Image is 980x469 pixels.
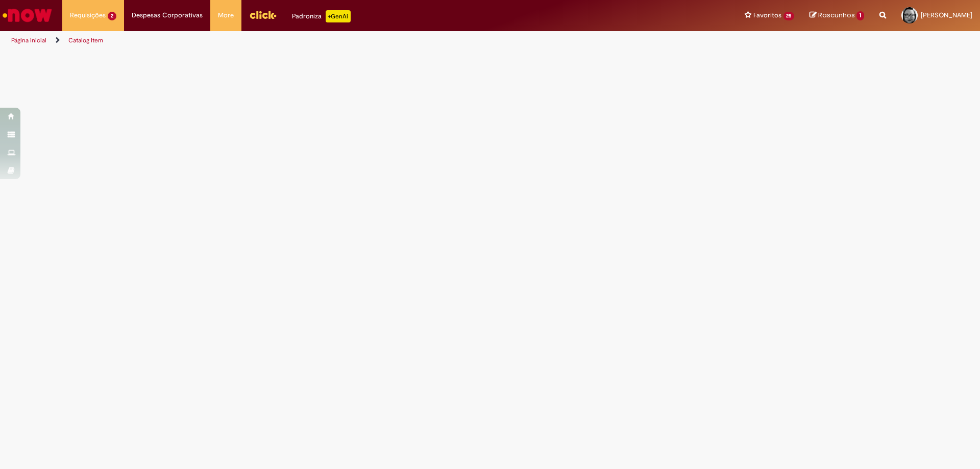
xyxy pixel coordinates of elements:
[108,12,116,20] span: 2
[11,36,46,44] a: Página inicial
[921,11,972,19] span: [PERSON_NAME]
[70,10,106,20] span: Requisições
[249,7,277,22] img: click_logo_yellow_360x200.png
[292,10,351,22] div: Padroniza
[132,10,203,20] span: Despesas Corporativas
[810,11,864,20] a: Rascunhos
[218,10,234,20] span: More
[818,10,855,20] span: Rascunhos
[68,36,103,44] a: Catalog Item
[8,31,646,50] ul: Trilhas de página
[1,5,54,26] img: ServiceNow
[856,11,864,20] span: 1
[753,10,781,20] span: Favoritos
[783,12,795,20] span: 25
[326,10,351,22] p: +GenAi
